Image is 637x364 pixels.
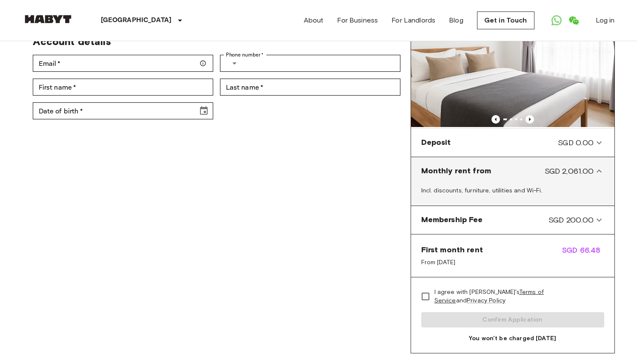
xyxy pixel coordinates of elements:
div: Last name [220,79,400,96]
span: From [DATE] [421,258,483,267]
span: Monthly rent from [421,166,491,177]
button: Previous image [491,115,500,124]
svg: Make sure your email is correct — we'll send your booking details there. [200,60,206,67]
span: SGD 0.00 [558,137,594,148]
a: Open WeChat [565,12,582,29]
a: Get in Touch [477,11,534,29]
span: SGD 2,061.00 [545,166,594,177]
span: Deposit [421,137,451,148]
div: DepositSGD 0.00 [414,132,611,153]
p: [GEOGRAPHIC_DATA] [101,15,172,25]
span: Account details [33,35,111,48]
a: Blog [449,15,463,25]
div: Monthly rent fromSGD 2,061.00 [414,161,611,182]
div: Email [33,55,213,72]
span: First month rent [421,245,483,255]
button: Select country [226,55,243,72]
span: SGD 200.00 [548,214,594,226]
div: Membership FeeSGD 200.00 [414,209,611,231]
a: For Business [337,15,378,25]
a: Privacy Policy [467,297,506,304]
a: For Landlords [391,15,435,25]
span: Incl. discounts, furniture, utilities and Wi-Fi. [421,187,543,194]
button: Choose date [195,102,212,119]
span: SGD 66.48 [562,245,604,267]
button: Previous image [526,115,534,124]
span: Membership Fee [421,214,483,226]
span: You won't be charged [DATE] [421,334,604,343]
a: About [304,15,324,25]
a: Open WhatsApp [548,12,565,29]
div: First name [33,79,213,96]
a: Terms of Service [434,288,544,304]
a: Log in [596,15,615,25]
label: Phone number [226,51,264,59]
img: Habyt [23,15,74,23]
span: I agree with [PERSON_NAME]'s and [434,288,597,305]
